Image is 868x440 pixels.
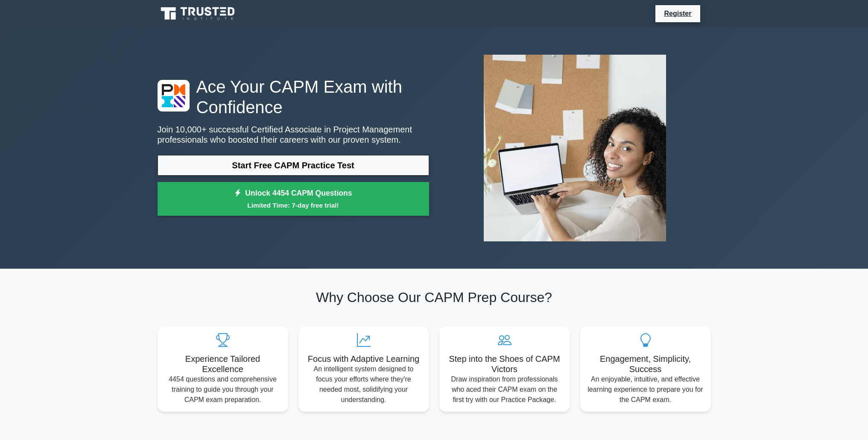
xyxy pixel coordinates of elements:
[158,76,429,117] h1: Ace Your CAPM Exam with Confidence
[164,374,281,405] p: 4454 questions and comprehensive training to guide you through your CAPM exam preparation.
[305,354,422,364] h5: Focus with Adaptive Learning
[158,289,711,305] h2: Why Choose Our CAPM Prep Course?
[587,374,704,405] p: An enjoyable, intuitive, and effective learning experience to prepare you for the CAPM exam.
[168,200,418,210] small: Limited Time: 7-day free trial!
[587,354,704,374] h5: Engagement, Simplicity, Success
[446,374,563,405] p: Draw inspiration from professionals who aced their CAPM exam on the first try with our Practice P...
[158,182,429,216] a: Unlock 4454 CAPM QuestionsLimited Time: 7-day free trial!
[158,124,429,145] p: Join 10,000+ successful Certified Associate in Project Management professionals who boosted their...
[164,354,281,374] h5: Experience Tailored Excellence
[305,364,422,405] p: An intelligent system designed to focus your efforts where they're needed most, solidifying your ...
[158,155,429,176] a: Start Free CAPM Practice Test
[446,354,563,374] h5: Step into the Shoes of CAPM Victors
[659,8,696,19] a: Register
